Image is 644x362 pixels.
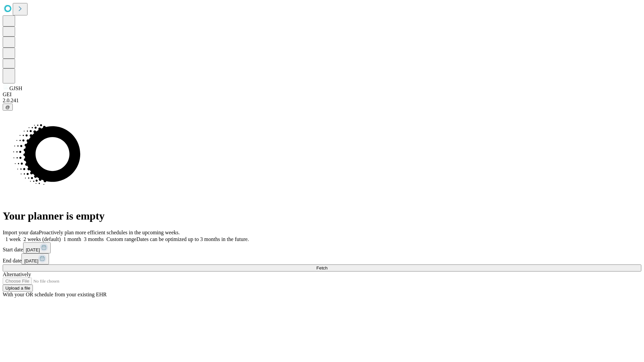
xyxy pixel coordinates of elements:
span: Proactively plan more efficient schedules in the upcoming weeks. [39,230,180,235]
button: [DATE] [21,253,49,264]
button: [DATE] [23,242,51,253]
span: With your OR schedule from your existing EHR [3,292,107,297]
button: Fetch [3,264,641,271]
div: GEI [3,92,641,98]
button: Upload a file [3,285,33,292]
span: Import your data [3,230,39,235]
span: 3 months [84,236,104,242]
span: [DATE] [26,247,40,252]
span: [DATE] [24,258,38,263]
span: 1 week [5,236,21,242]
span: @ [5,105,10,110]
div: 2.0.241 [3,98,641,104]
h1: Your planner is empty [3,210,641,222]
button: @ [3,104,13,111]
span: Fetch [316,265,327,270]
span: GJSH [9,85,22,91]
span: Dates can be optimized up to 3 months in the future. [137,236,249,242]
span: 1 month [63,236,81,242]
span: 2 weeks (default) [23,236,61,242]
span: Alternatively [3,271,31,277]
div: Start date [3,242,641,253]
span: Custom range [106,236,136,242]
div: End date [3,253,641,264]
